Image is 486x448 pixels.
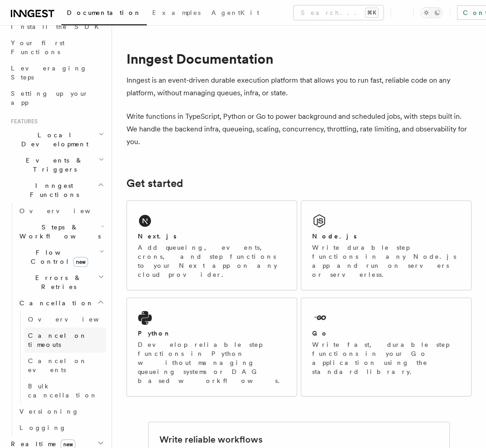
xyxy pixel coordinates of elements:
span: Documentation [67,9,141,16]
span: Logging [19,424,66,431]
p: Write durable step functions in any Node.js app and run on servers or serverless. [312,243,460,279]
p: Add queueing, events, crons, and step functions to your Next app on any cloud provider. [138,243,286,279]
button: Cancellation [16,295,106,311]
span: Errors & Retries [16,273,98,291]
a: Bulk cancellation [24,378,106,403]
span: Bulk cancellation [28,383,98,399]
button: Search...⌘K [294,5,383,20]
p: Write functions in TypeScript, Python or Go to power background and scheduled jobs, with steps bu... [126,110,472,148]
span: Cancel on timeouts [28,332,87,348]
p: Develop reliable step functions in Python without managing queueing systems or DAG based workflows. [138,340,286,385]
a: Overview [24,311,106,327]
span: Steps & Workflows [16,223,101,241]
span: Events & Triggers [7,156,98,174]
span: Cancellation [16,299,94,308]
button: Inngest Functions [7,177,106,203]
a: Documentation [61,3,147,25]
h1: Inngest Documentation [126,51,472,67]
span: AgentKit [211,9,259,16]
p: Inngest is an event-driven durable execution platform that allows you to run fast, reliable code ... [126,74,472,99]
span: Versioning [19,408,79,415]
button: Toggle dark mode [421,7,443,18]
a: Next.jsAdd queueing, events, crons, and step functions to your Next app on any cloud provider. [126,201,297,290]
button: Local Development [7,127,106,152]
span: Overview [19,207,112,215]
h2: Python [138,329,171,338]
span: Examples [152,9,201,16]
button: Flow Controlnew [16,244,106,270]
a: Leveraging Steps [7,60,106,85]
h2: Node.js [312,232,357,241]
h2: Go [312,329,328,338]
span: Setting up your app [11,90,89,106]
h2: Next.js [138,232,177,241]
span: Features [7,118,37,125]
p: Write fast, durable step functions in your Go application using the standard library. [312,340,460,376]
a: Cancel on timeouts [24,327,106,353]
button: Steps & Workflows [16,219,106,244]
a: Your first Functions [7,35,106,60]
span: Inngest Functions [7,181,98,199]
kbd: ⌘K [365,8,378,17]
div: Inngest Functions [7,203,106,436]
span: new [73,257,88,267]
a: Logging [16,420,106,436]
span: Your first Functions [11,39,65,56]
a: Versioning [16,403,106,420]
span: Flow Control [16,248,99,266]
a: Install the SDK [7,19,106,35]
span: Overview [28,316,121,323]
a: GoWrite fast, durable step functions in your Go application using the standard library. [301,298,472,397]
a: AgentKit [206,3,265,24]
span: Install the SDK [11,23,104,30]
div: Cancellation [16,311,106,403]
a: Node.jsWrite durable step functions in any Node.js app and run on servers or serverless. [301,201,472,290]
button: Errors & Retries [16,270,106,295]
a: Examples [147,3,206,24]
a: Cancel on events [24,353,106,378]
a: Setting up your app [7,85,106,111]
h2: Write reliable workflows [159,433,262,446]
span: Leveraging Steps [11,65,87,81]
a: PythonDevelop reliable step functions in Python without managing queueing systems or DAG based wo... [126,298,297,397]
a: Get started [126,177,183,190]
span: Local Development [7,131,98,149]
a: Overview [16,203,106,219]
button: Events & Triggers [7,152,106,177]
span: Cancel on events [28,357,87,373]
